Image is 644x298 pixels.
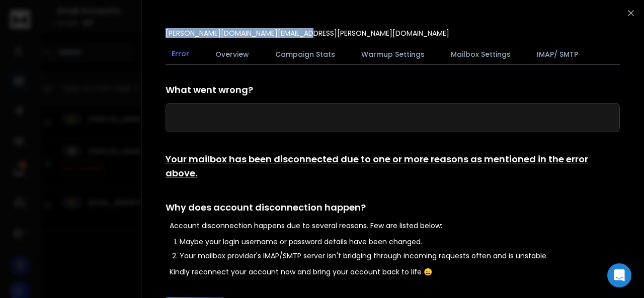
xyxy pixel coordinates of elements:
[180,237,620,247] li: Maybe your login username or password details have been changed.
[445,43,517,65] button: Mailbox Settings
[170,267,620,277] p: Kindly reconnect your account now and bring your account back to life 😄
[166,43,195,66] button: Error
[607,263,631,287] div: Open Intercom Messenger
[531,43,584,65] button: IMAP/ SMTP
[166,83,620,97] h1: What went wrong?
[209,43,255,65] button: Overview
[180,251,620,261] li: Your mailbox provider's IMAP/SMTP server isn't bridging through incoming requests often and is un...
[170,221,620,231] p: Account disconnection happens due to several reasons. Few are listed below:
[269,43,341,65] button: Campaign Stats
[166,152,620,180] h1: Your mailbox has been disconnected due to one or more reasons as mentioned in the error above.
[166,201,620,215] h1: Why does account disconnection happen?
[355,43,431,65] button: Warmup Settings
[166,28,449,38] p: [PERSON_NAME][DOMAIN_NAME][EMAIL_ADDRESS][PERSON_NAME][DOMAIN_NAME]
